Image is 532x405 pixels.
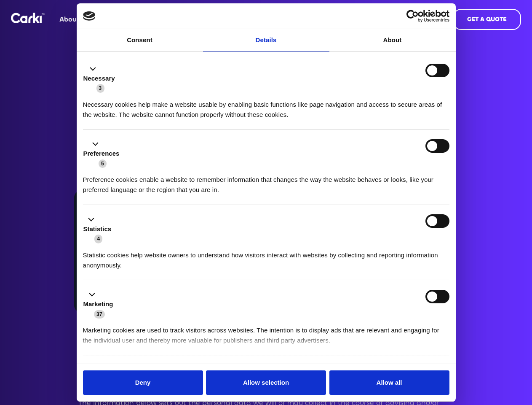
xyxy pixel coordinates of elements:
button: Preferences (5) [83,139,125,169]
span: 37 [94,310,105,319]
button: Statistics (4) [83,214,117,244]
a: GET A QUOTE [453,9,521,30]
div: Necessary cookies help make a website usable by enabling basic functions like page navigation and... [83,93,449,120]
span: 3 [96,84,104,92]
img: logo [83,11,96,21]
label: Preferences [83,149,120,159]
a: Consent [77,29,203,51]
div: Marketing cookies are used to track visitors across websites. The intention is to display ads tha... [83,319,449,346]
a: Details [203,29,329,51]
a: 0161 399 1798 [346,3,402,36]
label: Statistics [83,224,112,234]
button: Allow all [329,370,449,395]
a: About us [55,3,94,36]
a: home [11,13,45,23]
span: 4 [94,235,102,243]
button: Marketing (37) [83,290,118,319]
span: 5 [99,159,107,168]
div: Statistic cookies help website owners to understand how visitors interact with websites by collec... [83,244,449,270]
label: Marketing [83,300,113,309]
a: About [329,29,456,51]
strong: GET A QUOTE [467,15,507,23]
a: Usercentrics Cookiebot - opens in a new window [376,10,449,22]
div: Preference cookies enable a website to remember information that changes the way the website beha... [83,168,449,195]
a: Blog [151,3,176,36]
img: Logo [11,13,45,23]
a: Help & Advice [94,3,151,36]
button: Necessary (3) [83,64,120,93]
button: Deny [83,370,203,395]
button: Allow selection [206,370,326,395]
label: Necessary [83,74,115,84]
